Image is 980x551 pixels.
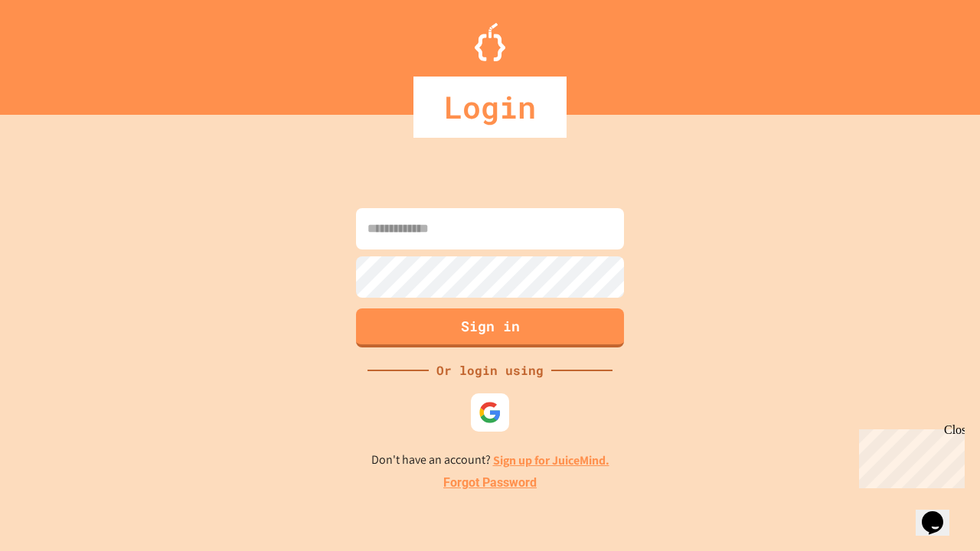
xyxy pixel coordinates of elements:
iframe: chat widget [853,423,965,488]
div: Login [413,77,567,138]
a: Sign up for JuiceMind. [493,452,609,468]
div: Or login using [429,361,551,380]
iframe: chat widget [916,490,965,536]
img: google-icon.svg [479,401,501,424]
p: Don't have an account? [371,451,609,470]
button: Sign in [356,308,624,347]
a: Forgot Password [443,474,537,492]
div: Chat with us now!Close [6,6,106,97]
img: Logo.svg [475,23,505,61]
